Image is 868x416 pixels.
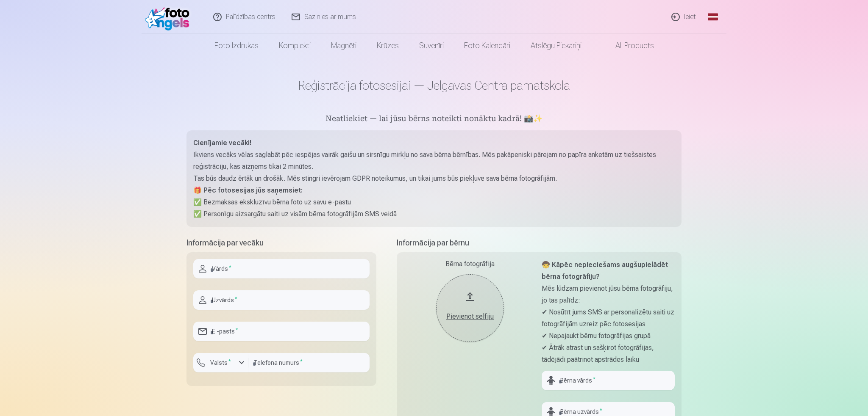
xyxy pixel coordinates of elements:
[193,139,251,147] strong: Cienījamie vecāki!
[145,3,194,30] img: /fa1
[454,34,520,58] a: Foto kalendāri
[436,274,504,342] button: Pievienot selfiju
[193,353,248,372] button: Valsts*
[445,311,495,322] div: Pievienot selfiju
[269,34,321,58] a: Komplekti
[193,186,303,194] strong: 🎁 Pēc fotosesijas jūs saņemsiet:
[193,149,675,173] p: Ikviens vecāks vēlas saglabāt pēc iespējas vairāk gaišu un sirsnīgu mirkļu no sava bērna bērnības...
[204,34,269,58] a: Foto izdrukas
[542,283,675,306] p: Mēs lūdzam pievienot jūsu bērna fotogrāfiju, jo tas palīdz:
[186,237,376,249] h5: Informācija par vecāku
[592,34,664,58] a: All products
[193,196,675,208] p: ✅ Bezmaksas ekskluzīvu bērna foto uz savu e-pastu
[397,237,682,249] h5: Informācija par bērnu
[321,34,367,58] a: Magnēti
[542,306,675,330] p: ✔ Nosūtīt jums SMS ar personalizētu saiti uz fotogrāfijām uzreiz pēc fotosesijas
[367,34,409,58] a: Krūzes
[542,330,675,342] p: ✔ Nepajaukt bērnu fotogrāfijas grupā
[542,261,668,281] strong: 🧒 Kāpēc nepieciešams augšupielādēt bērna fotogrāfiju?
[207,358,234,367] label: Valsts
[193,173,675,185] p: Tas būs daudz ērtāk un drošāk. Mēs stingri ievērojam GDPR noteikumus, un tikai jums būs piekļuve ...
[403,259,537,269] div: Bērna fotogrāfija
[409,34,454,58] a: Suvenīri
[520,34,592,58] a: Atslēgu piekariņi
[542,342,675,366] p: ✔ Ātrāk atrast un sašķirot fotogrāfijas, tādējādi paātrinot apstrādes laiku
[193,208,675,220] p: ✅ Personīgu aizsargātu saiti uz visām bērna fotogrāfijām SMS veidā
[186,78,682,93] h1: Reģistrācija fotosesijai — Jelgavas Centra pamatskola
[186,113,682,125] h5: Neatliekiet — lai jūsu bērns noteikti nonāktu kadrā! 📸✨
